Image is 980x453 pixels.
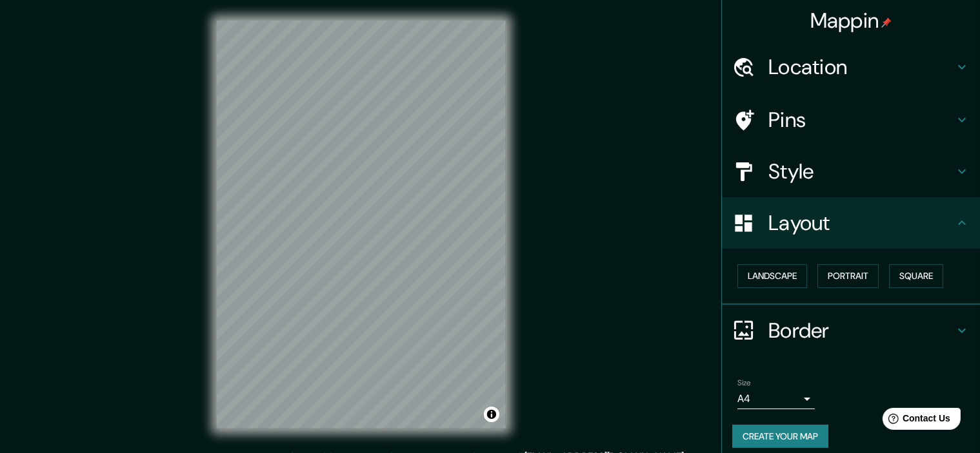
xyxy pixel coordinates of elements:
div: Pins [722,94,980,146]
button: Portrait [817,264,879,288]
div: Border [722,305,980,356]
div: Layout [722,197,980,249]
h4: Location [768,54,954,80]
h4: Pins [768,107,954,133]
label: Size [737,377,751,388]
button: Toggle attribution [484,407,499,422]
div: Style [722,146,980,197]
h4: Mappin [810,8,892,34]
h4: Style [768,159,954,184]
canvas: Map [217,21,506,429]
button: Landscape [737,264,807,288]
button: Create your map [732,425,828,448]
iframe: Help widget launcher [865,403,966,439]
h4: Layout [768,210,954,236]
div: Location [722,41,980,93]
button: Square [889,264,943,288]
img: pin-icon.png [881,17,892,28]
div: A4 [737,389,815,409]
h4: Border [768,318,954,343]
